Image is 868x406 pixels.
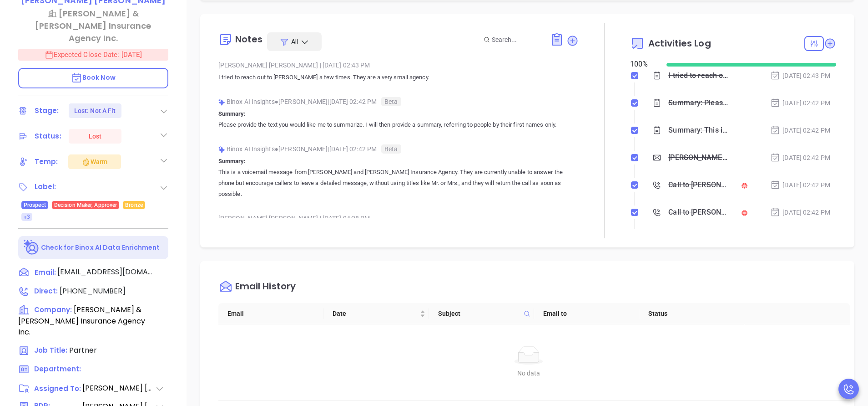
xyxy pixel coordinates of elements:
[323,303,429,324] th: Date
[89,129,101,144] div: Lost
[218,158,246,164] b: Summary:
[333,308,418,319] span: Date
[534,303,639,324] th: Email to
[125,200,143,210] span: Bronze
[275,98,279,105] span: ●
[71,73,116,82] span: Book Now
[668,96,728,110] div: Summary: Please provide the text you would like me to summarize. I will then provide a summary, r...
[81,156,107,167] div: Warm
[34,286,58,296] span: Direct :
[668,206,728,219] div: Call to [PERSON_NAME]
[69,345,97,355] span: Partner
[648,39,711,48] span: Activities Log
[34,384,81,394] span: Assigned To:
[218,167,579,200] p: This is a voicemail message from [PERSON_NAME] and [PERSON_NAME] Insurance Agency. They are curre...
[34,345,67,355] span: Job Title:
[218,142,579,156] div: Binox AI Insights [PERSON_NAME] | [DATE] 02:42 PM
[770,71,830,81] div: [DATE] 02:43 PM
[218,119,579,130] p: Please provide the text you would like me to summarize. I will then provide a summary, referring ...
[34,305,72,314] span: Company:
[35,267,56,278] span: Email:
[381,97,401,106] span: Beta
[35,155,58,169] div: Temp:
[24,200,46,210] span: Prospect
[668,178,728,192] div: Call to [PERSON_NAME]
[668,123,728,137] div: Summary: This is a voicemail message from [PERSON_NAME] and [PERSON_NAME] Insurance Agency. They ...
[218,58,579,72] div: [PERSON_NAME] [PERSON_NAME] [DATE] 02:43 PM
[35,129,61,143] div: Status:
[320,62,321,69] span: |
[18,304,145,337] span: [PERSON_NAME] & [PERSON_NAME] Insurance Agency Inc.
[229,368,828,378] div: No data
[320,215,321,222] span: |
[770,98,830,108] div: [DATE] 02:42 PM
[57,267,153,278] span: [EMAIL_ADDRESS][DOMAIN_NAME]
[74,103,116,118] div: Lost: Not A Fit
[639,303,744,324] th: Status
[218,72,579,83] p: I tried to reach out to [PERSON_NAME] a few times. They are a very small agency.
[60,286,126,296] span: [PHONE_NUMBER]
[18,49,168,61] p: Expected Close Date: [DATE]
[438,308,520,319] span: Subject
[630,59,655,70] div: 100 %
[82,383,155,394] span: [PERSON_NAME] [PERSON_NAME]
[235,282,296,294] div: Email History
[34,364,81,374] span: Department:
[218,110,246,117] b: Summary:
[668,151,728,164] div: [PERSON_NAME], When the timing’s right, let’s reconnect
[770,180,830,190] div: [DATE] 02:42 PM
[668,69,728,82] div: I tried to reach out to [PERSON_NAME] a few times. They are a very small agency.
[35,180,56,194] div: Label:
[770,153,830,163] div: [DATE] 02:42 PM
[218,95,579,108] div: Binox AI Insights [PERSON_NAME] | [DATE] 02:42 PM
[218,99,225,106] img: svg%3e
[291,37,298,46] span: All
[218,211,579,225] div: [PERSON_NAME] [PERSON_NAME] [DATE] 04:28 PM
[218,303,323,324] th: Email
[381,144,401,154] span: Beta
[24,212,30,222] span: +3
[770,125,830,135] div: [DATE] 02:42 PM
[218,146,225,153] img: svg%3e
[18,7,168,44] a: [PERSON_NAME] & [PERSON_NAME] Insurance Agency Inc.
[492,35,540,45] input: Search...
[54,200,117,210] span: Decision Maker, Approver
[275,145,279,153] span: ●
[24,240,40,256] img: Ai-Enrich-DaqCidB-.svg
[235,35,263,44] div: Notes
[35,104,59,118] div: Stage:
[770,207,830,217] div: [DATE] 02:42 PM
[41,243,160,252] p: Check for Binox AI Data Enrichment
